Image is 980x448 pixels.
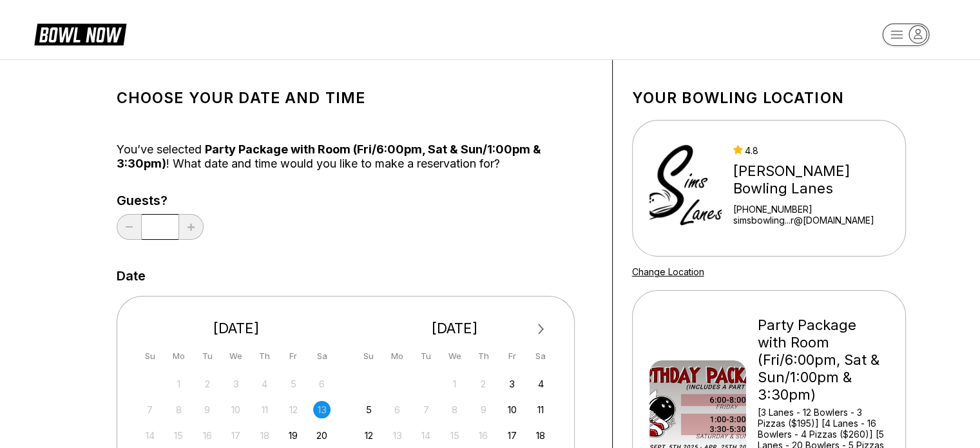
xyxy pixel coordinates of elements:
div: Not available Friday, September 5th, 2025 [285,375,302,393]
div: [DATE] [137,320,336,337]
a: Change Location [632,266,704,277]
div: We [227,347,245,365]
h1: Your bowling location [632,89,906,107]
div: Not available Tuesday, October 14th, 2025 [418,427,435,444]
div: Not available Wednesday, October 8th, 2025 [446,401,463,418]
div: Choose Sunday, October 12th, 2025 [360,427,378,444]
div: Not available Thursday, September 18th, 2025 [256,427,273,444]
div: We [446,347,463,365]
div: Su [360,347,378,365]
div: Th [256,347,273,365]
label: Guests? [117,193,204,208]
div: Not available Thursday, October 16th, 2025 [475,427,492,444]
h1: Choose your Date and time [117,89,593,107]
div: Not available Thursday, September 4th, 2025 [256,375,273,393]
div: Not available Wednesday, September 17th, 2025 [227,427,245,444]
div: Choose Saturday, October 4th, 2025 [532,375,550,393]
div: Choose Friday, October 3rd, 2025 [503,375,521,393]
div: Party Package with Room (Fri/6:00pm, Sat & Sun/1:00pm & 3:30pm) [758,317,889,404]
div: Not available Wednesday, September 3rd, 2025 [227,375,245,393]
img: Sims Bowling Lanes [649,140,722,237]
div: You’ve selected ! What date and time would you like to make a reservation for? [117,142,593,171]
div: Tu [418,347,435,365]
div: Fr [503,347,521,365]
div: Fr [285,347,302,365]
div: Mo [170,347,187,365]
div: Not available Sunday, September 7th, 2025 [141,401,159,418]
div: [PERSON_NAME] Bowling Lanes [733,162,899,197]
div: Not available Monday, October 13th, 2025 [389,427,406,444]
div: Not available Wednesday, October 15th, 2025 [446,427,463,444]
label: Date [117,269,146,283]
div: Choose Friday, October 17th, 2025 [503,427,521,444]
div: Not available Friday, September 12th, 2025 [285,401,302,418]
div: Choose Friday, October 10th, 2025 [503,401,521,418]
div: [PHONE_NUMBER] [733,204,899,215]
button: Next Month [531,319,552,340]
div: 4.8 [733,145,899,156]
div: Not available Thursday, October 9th, 2025 [475,401,492,418]
div: Not available Monday, September 8th, 2025 [170,401,187,418]
div: Not available Tuesday, October 7th, 2025 [418,401,435,418]
a: simsbowling...r@[DOMAIN_NAME] [733,215,899,226]
div: Mo [389,347,406,365]
div: Choose Saturday, October 11th, 2025 [532,401,550,418]
div: Not available Tuesday, September 9th, 2025 [198,401,216,418]
div: Sa [532,347,550,365]
div: Su [141,347,159,365]
div: Choose Sunday, October 5th, 2025 [360,401,378,418]
div: Not available Thursday, September 11th, 2025 [256,401,273,418]
div: Not available Thursday, October 2nd, 2025 [475,375,492,393]
div: Not available Saturday, September 13th, 2025 [313,401,331,418]
div: Not available Tuesday, September 16th, 2025 [198,427,216,444]
div: Not available Tuesday, September 2nd, 2025 [198,375,216,393]
div: Not available Sunday, September 14th, 2025 [141,427,159,444]
div: [DATE] [355,320,555,337]
div: Tu [198,347,216,365]
div: Sa [313,347,331,365]
div: Not available Monday, September 1st, 2025 [170,375,187,393]
div: Not available Monday, September 15th, 2025 [170,427,187,444]
div: Not available Monday, October 6th, 2025 [389,401,406,418]
div: Not available Wednesday, October 1st, 2025 [446,375,463,393]
div: Not available Saturday, September 6th, 2025 [313,375,331,393]
div: Th [475,347,492,365]
div: Choose Saturday, September 20th, 2025 [313,427,331,444]
div: Not available Wednesday, September 10th, 2025 [227,401,245,418]
span: Party Package with Room (Fri/6:00pm, Sat & Sun/1:00pm & 3:30pm) [117,142,541,170]
div: Choose Saturday, October 18th, 2025 [532,427,550,444]
div: Choose Friday, September 19th, 2025 [285,427,302,444]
